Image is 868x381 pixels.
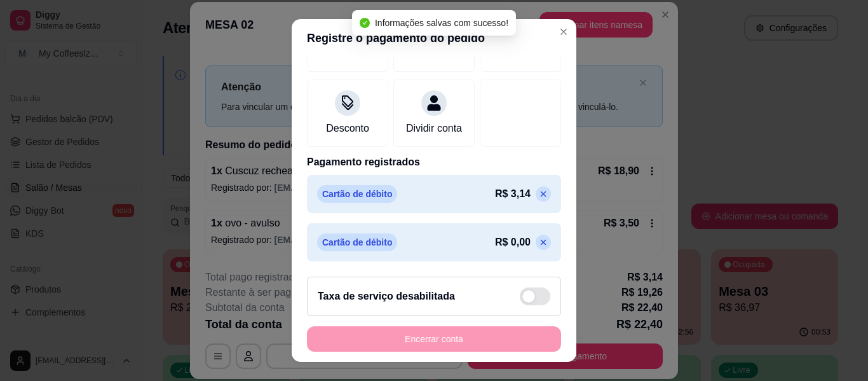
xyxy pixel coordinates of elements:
div: Desconto [326,121,369,136]
header: Registre o pagamento do pedido [292,19,576,57]
button: Close [553,22,574,42]
p: R$ 0,00 [495,235,531,250]
h2: Taxa de serviço desabilitada [318,289,455,304]
span: Informações salvas com sucesso! [375,18,508,28]
div: Dividir conta [406,121,462,136]
p: R$ 3,14 [495,186,531,202]
p: Pagamento registrados [307,155,561,170]
p: Cartão de débito [317,185,397,203]
span: check-circle [360,18,370,28]
p: Cartão de débito [317,233,397,251]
